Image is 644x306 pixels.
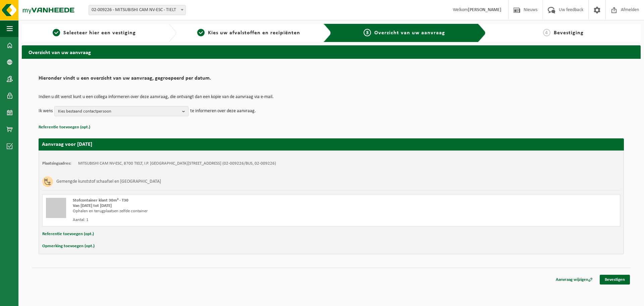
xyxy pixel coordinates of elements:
[42,230,94,238] button: Referentie toevoegen (opt.)
[58,106,179,117] span: Kies bestaand contactpersoon
[364,29,371,36] span: 3
[600,275,630,285] a: Bevestigen
[39,106,53,116] p: Ik wens
[89,5,186,15] span: 02-009226 - MITSUBISHI CAM NV-ESC - TIELT
[554,30,584,36] span: Bevestiging
[73,204,112,208] strong: Van [DATE] tot [DATE]
[63,30,136,36] span: Selecteer hier een vestiging
[39,123,90,132] button: Referentie toevoegen (opt.)
[374,30,445,36] span: Overzicht van uw aanvraag
[190,106,256,116] p: te informeren over deze aanvraag.
[56,176,161,187] h3: Gemengde kunststof schaafsel en [GEOGRAPHIC_DATA]
[73,209,358,214] div: Ophalen en terugplaatsen zelfde container
[39,76,624,85] h2: Hieronder vindt u een overzicht van uw aanvraag, gegroepeerd per datum.
[42,242,95,251] button: Opmerking toevoegen (opt.)
[543,29,550,36] span: 4
[39,95,624,99] p: Indien u dit wenst kunt u een collega informeren over deze aanvraag, die ontvangt dan een kopie v...
[42,161,71,166] strong: Plaatsingsadres:
[78,161,276,166] td: MITSUBISHI CAM NV-ESC, 8700 TIELT, I.P. [GEOGRAPHIC_DATA][STREET_ADDRESS] (02-009226/BUS, 02-009226)
[53,29,60,36] span: 1
[54,106,189,116] button: Kies bestaand contactpersoon
[25,29,163,37] a: 1Selecteer hier een vestiging
[73,198,128,203] span: Stofcontainer klant 30m³ - T30
[551,275,598,285] a: Aanvraag wijzigen
[42,142,92,147] strong: Aanvraag voor [DATE]
[89,5,185,15] span: 02-009226 - MITSUBISHI CAM NV-ESC - TIELT
[73,217,358,223] div: Aantal: 1
[22,45,641,58] h2: Overzicht van uw aanvraag
[208,30,300,36] span: Kies uw afvalstoffen en recipiënten
[468,7,501,12] strong: [PERSON_NAME]
[180,29,318,37] a: 2Kies uw afvalstoffen en recipiënten
[197,29,205,36] span: 2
